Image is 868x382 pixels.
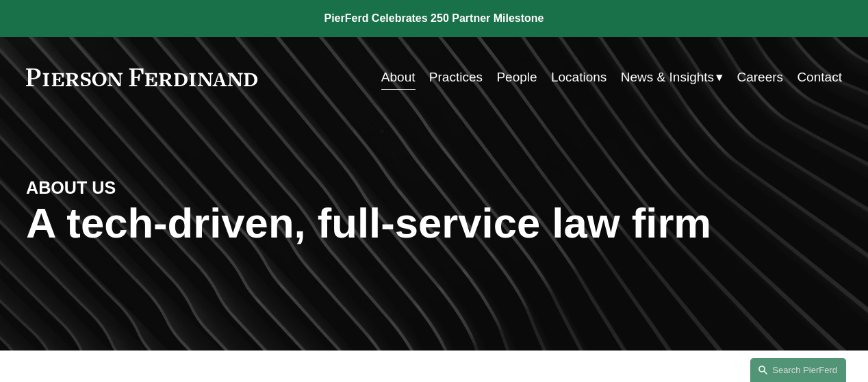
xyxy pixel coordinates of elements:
span: News & Insights [621,66,714,89]
h1: A tech-driven, full-service law firm [26,199,842,248]
a: Locations [551,64,607,90]
a: About [381,64,416,90]
a: folder dropdown [621,64,723,90]
a: Contact [797,64,842,90]
a: People [496,64,537,90]
a: Search this site [750,358,846,382]
a: Practices [429,64,483,90]
a: Careers [737,64,783,90]
strong: ABOUT US [26,178,116,197]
